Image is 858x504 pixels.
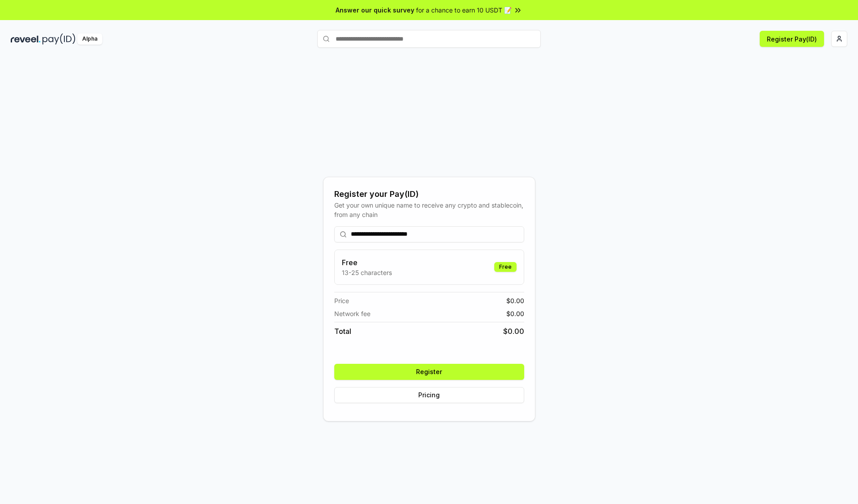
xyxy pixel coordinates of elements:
[494,262,517,272] div: Free
[416,5,512,15] span: for a chance to earn 10 USDT 📝
[42,33,76,45] img: pay_id
[334,309,370,318] span: Network fee
[334,364,524,380] button: Register
[77,33,102,45] div: Alpha
[503,326,524,337] span: $ 0.00
[336,5,414,15] span: Answer our quick survey
[334,188,524,200] div: Register your Pay(ID)
[334,296,349,305] span: Price
[760,31,824,47] button: Register Pay(ID)
[334,200,524,219] div: Get your own unique name to receive any crypto and stablecoin, from any chain
[506,309,524,318] span: $ 0.00
[506,296,524,305] span: $ 0.00
[11,33,41,45] img: reveel_dark
[342,257,392,268] h3: Free
[342,268,392,277] p: 13-25 characters
[334,387,524,403] button: Pricing
[334,326,351,337] span: Total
